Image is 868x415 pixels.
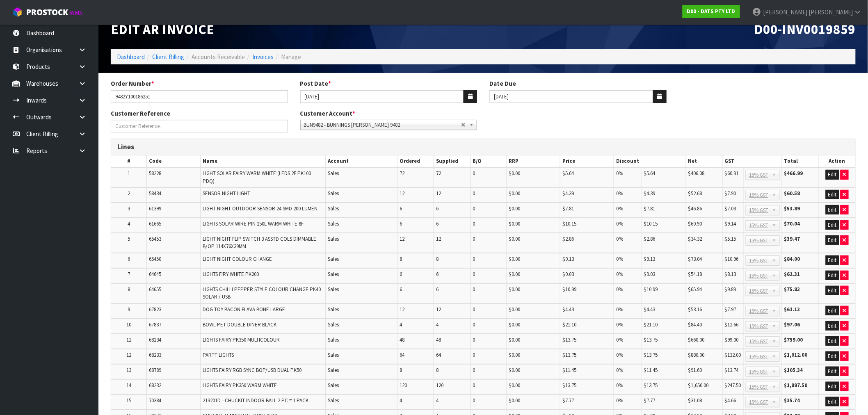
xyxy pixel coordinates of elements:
h3: Lines [117,143,849,151]
span: 65453 [149,235,161,242]
span: $11.45 [562,367,576,374]
span: $91.60 [688,367,702,374]
a: Client Billing [152,53,184,61]
span: DOG TOY BACON FLAVA BONE LARGE [203,306,285,313]
span: $10.15 [644,220,658,227]
small: WMS [70,9,82,17]
span: 0% [616,367,623,374]
span: $13.75 [644,351,658,358]
span: LIGHTS FAIRY PK350 MULTICOLOUR [203,336,280,343]
span: 15% GST [749,382,769,392]
span: $0.00 [509,397,520,404]
span: 4 [128,220,130,227]
span: $0.00 [509,205,520,212]
span: LIGHTS FIRY WHITE PK200 [203,271,259,278]
span: $73.04 [688,255,702,262]
span: [PERSON_NAME] [809,8,853,16]
th: Code [147,155,201,167]
button: Edit [826,286,839,296]
span: $1,650.00 [688,382,709,389]
span: Sales [328,235,339,242]
span: 48 [400,336,404,343]
span: 6 [128,255,130,262]
span: 0% [616,235,623,242]
span: $132.00 [725,351,741,358]
span: 15% GST [749,170,769,180]
span: $7.77 [562,397,574,404]
span: Manage [281,53,301,61]
button: Edit [826,220,839,230]
span: 15% GST [749,190,769,200]
span: Sales [328,255,339,262]
label: Customer Reference [111,109,170,118]
span: $53.16 [688,306,702,313]
span: $7.81 [562,205,574,212]
span: 10 [126,321,131,328]
span: $5.64 [562,170,574,177]
span: 0% [616,382,623,389]
span: Sales [328,382,339,389]
span: 0% [616,286,623,293]
span: $0.00 [509,170,520,177]
span: $13.75 [562,382,576,389]
span: 67837 [149,321,161,328]
button: Edit [826,235,839,245]
span: $880.00 [688,351,705,358]
span: 15% GST [749,352,769,362]
span: D00-INV0019859 [754,21,856,38]
span: LIGHTS CHILLI PEPPER STYLE COLOUR CHANGE PK40 SOLAR / USB [203,286,321,300]
span: $54.18 [688,271,702,278]
span: 120 [400,382,407,389]
span: 12 [436,306,441,313]
span: $0.00 [509,286,520,293]
span: $660.00 [688,336,705,343]
span: Sales [328,367,339,374]
span: $9.03 [562,271,574,278]
span: 64 [436,351,441,358]
span: $52.68 [688,190,702,197]
span: 72 [400,170,404,177]
span: $31.08 [688,397,702,404]
span: 67823 [149,306,161,313]
span: $9.13 [644,255,655,262]
span: Sales [328,336,339,343]
span: 15% GST [749,367,769,377]
span: $46.86 [688,205,702,212]
span: [PERSON_NAME] [763,8,807,16]
span: ProStock [26,7,68,18]
span: 70384 [149,397,161,404]
span: Sales [328,220,339,227]
span: 6 [436,286,439,293]
button: Edit [826,255,839,265]
span: 15% GST [749,337,769,347]
span: 0 [473,205,475,212]
span: 0% [616,336,623,343]
span: Sales [328,286,339,293]
span: 6 [400,205,402,212]
a: Dashboard [117,53,145,61]
th: Discount [614,155,686,167]
span: 6 [436,220,439,227]
span: 6 [400,286,402,293]
span: Sales [328,205,339,212]
span: Sales [328,170,339,177]
span: 15% GST [749,286,769,296]
input: Post Date [300,90,464,103]
span: 0% [616,306,623,313]
span: 64 [400,351,404,358]
strong: $53.89 [784,205,800,212]
span: 0% [616,351,623,358]
button: Edit [826,306,839,316]
span: Sales [328,306,339,313]
span: 64655 [149,286,161,293]
strong: $62.31 [784,271,800,278]
span: 0% [616,170,623,177]
span: 0% [616,321,623,328]
span: $65.94 [688,286,702,293]
span: 15% GST [749,397,769,407]
strong: D00 - DATS PTY LTD [687,8,736,15]
span: $13.75 [644,336,658,343]
strong: $105.34 [784,367,803,374]
span: 0 [473,170,475,177]
span: $21.10 [562,321,576,328]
